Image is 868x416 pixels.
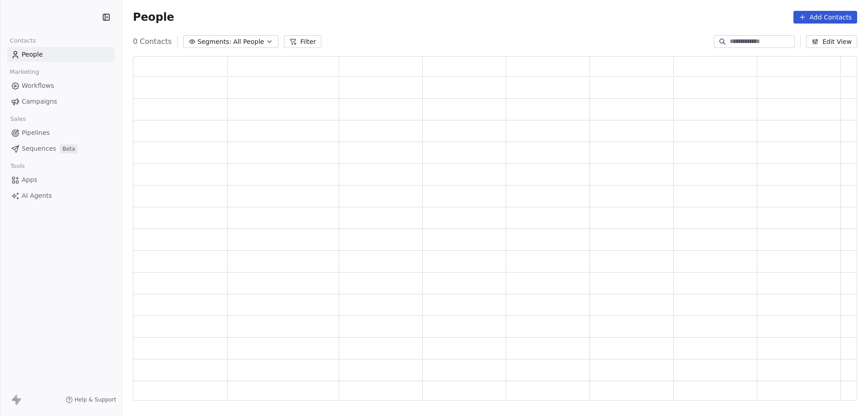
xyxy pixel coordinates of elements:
[133,10,174,24] span: People
[22,128,50,138] span: Pipelines
[7,47,114,62] a: People
[22,175,38,185] span: Apps
[7,94,114,109] a: Campaigns
[7,125,114,140] a: Pipelines
[7,188,114,203] a: AI Agents
[284,35,321,48] button: Filter
[6,112,30,126] span: Sales
[806,35,857,48] button: Edit View
[22,191,52,201] span: AI Agents
[7,141,114,156] a: SequencesBeta
[6,34,40,48] span: Contacts
[198,37,231,47] span: Segments:
[7,78,114,93] a: Workflows
[75,396,116,403] span: Help & Support
[793,11,857,24] button: Add Contacts
[133,36,172,47] span: 0 Contacts
[60,144,78,153] span: Beta
[22,81,54,91] span: Workflows
[7,172,114,187] a: Apps
[233,37,264,47] span: All People
[6,159,28,173] span: Tools
[22,50,43,59] span: People
[22,97,57,106] span: Campaigns
[6,65,43,79] span: Marketing
[66,396,116,403] a: Help & Support
[22,144,56,153] span: Sequences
